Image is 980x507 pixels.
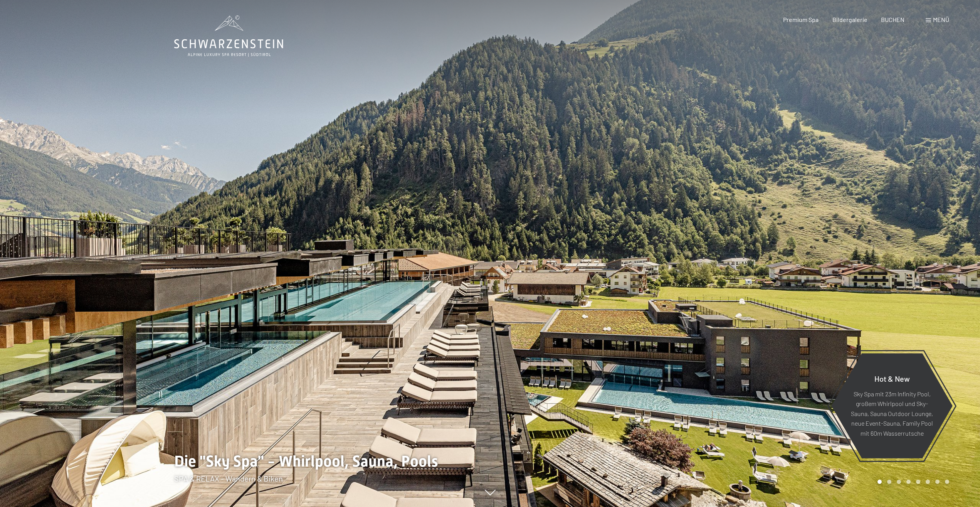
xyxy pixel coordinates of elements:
[850,389,934,438] p: Sky Spa mit 23m Infinity Pool, großem Whirlpool und Sky-Sauna, Sauna Outdoor Lounge, neue Event-S...
[877,480,882,484] div: Carousel Page 1 (Current Slide)
[887,480,891,484] div: Carousel Page 2
[933,16,949,23] span: Menü
[906,480,911,484] div: Carousel Page 4
[832,16,867,23] a: Bildergalerie
[783,16,819,23] a: Premium Spa
[874,374,910,383] span: Hot & New
[897,480,901,484] div: Carousel Page 3
[831,353,953,459] a: Hot & New Sky Spa mit 23m Infinity Pool, großem Whirlpool und Sky-Sauna, Sauna Outdoor Lounge, ne...
[875,480,949,484] div: Carousel Pagination
[945,480,949,484] div: Carousel Page 8
[881,16,904,23] a: BUCHEN
[916,480,920,484] div: Carousel Page 5
[926,480,930,484] div: Carousel Page 6
[935,480,940,484] div: Carousel Page 7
